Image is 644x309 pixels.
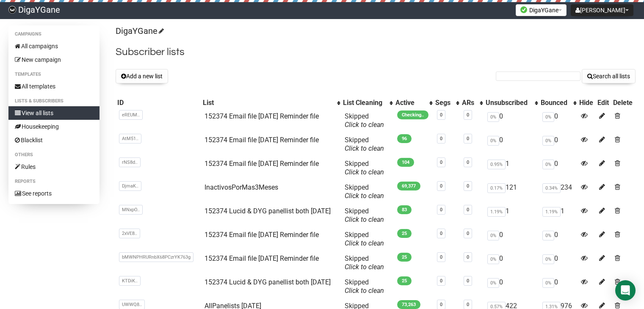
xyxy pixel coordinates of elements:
span: Checking.. [397,110,428,119]
a: New campaign [8,53,100,66]
a: 0 [467,183,469,189]
button: Search all lists [582,69,636,83]
span: 1.19% [487,207,506,217]
th: Bounced: No sort applied, activate to apply an ascending sort [539,97,578,109]
th: Edit: No sort applied, sorting is disabled [596,97,611,109]
span: 0% [487,278,499,288]
span: 0.17% [487,183,506,193]
a: Click to clean [345,263,384,271]
span: 83 [397,205,412,214]
a: 0 [467,136,469,141]
span: 25 [397,229,412,238]
a: 0 [467,254,469,260]
th: List: No sort applied, activate to apply an ascending sort [201,97,341,109]
th: List Cleaning: No sort applied, activate to apply an ascending sort [341,97,394,109]
a: 152374 Email file [DATE] Reminder file [205,112,319,120]
span: 0.95% [487,160,506,169]
a: 0 [467,160,469,165]
span: 0% [542,231,554,240]
a: Click to clean [345,144,384,152]
td: 0 [484,251,539,275]
span: 0% [542,254,554,264]
a: Click to clean [345,121,384,129]
span: Skipped [345,278,384,295]
span: 0% [487,231,499,240]
a: 0 [440,278,442,284]
span: 0% [542,160,554,169]
a: Rules [8,160,100,174]
a: InactivosPorMas3Meses [205,183,278,191]
span: Skipped [345,183,384,200]
a: 152374 Email file [DATE] Reminder file [205,254,319,262]
a: Click to clean [345,287,384,295]
span: bMWNPHRURnbX68PCzrYK763g [119,252,193,262]
a: Click to clean [345,239,384,247]
a: 0 [440,136,442,141]
td: 0 [484,132,539,156]
td: 0 [539,275,578,298]
td: 121 [484,180,539,204]
td: 1 [484,204,539,227]
a: Click to clean [345,215,384,223]
td: 0 [484,275,539,298]
th: Segs: No sort applied, activate to apply an ascending sort [434,97,460,109]
div: Open Intercom Messenger [615,280,636,301]
td: 0 [539,251,578,275]
li: Campaigns [8,29,100,39]
th: Unsubscribed: No sort applied, activate to apply an ascending sort [484,97,539,109]
span: 0% [487,136,499,146]
div: Unsubscribed [486,99,530,107]
span: 25 [397,276,412,285]
a: 152374 Lucid & DYG panellist both [DATE] [205,207,331,215]
div: List Cleaning [343,99,385,107]
a: All campaigns [8,39,100,53]
th: Hide: No sort applied, sorting is disabled [578,97,596,109]
button: Add a new list [116,69,168,83]
a: All templates [8,80,100,93]
a: 0 [467,207,469,212]
span: 96 [397,134,412,143]
img: f83b26b47af82e482c948364ee7c1d9c [8,6,16,14]
a: 0 [440,183,442,189]
a: Click to clean [345,168,384,176]
li: Lists & subscribers [8,96,100,106]
a: See reports [8,187,100,200]
div: List [203,99,332,107]
span: Skipped [345,160,384,176]
td: 0 [539,132,578,156]
div: Active [395,99,426,107]
div: ID [117,99,199,107]
a: 152374 Email file [DATE] Reminder file [205,160,319,168]
span: MNxpO.. [119,205,143,215]
span: eREUM.. [119,110,143,120]
li: Templates [8,69,100,80]
li: Reports [8,177,100,187]
div: Delete [613,99,634,107]
a: 0 [440,231,442,236]
td: 0 [539,227,578,251]
td: 1 [539,204,578,227]
a: 0 [440,207,442,212]
span: KTDiK.. [119,276,141,286]
button: DigaYGane [516,4,567,16]
button: [PERSON_NAME] [571,4,633,16]
span: Skipped [345,254,384,271]
span: AtM51.. [119,134,141,143]
td: 0 [539,156,578,180]
li: Others [8,150,100,160]
span: rNS8d.. [119,157,141,167]
span: 2xVE8.. [119,229,140,238]
a: 0 [440,254,442,260]
th: ID: No sort applied, sorting is disabled [116,97,201,109]
span: DjmaK.. [119,181,141,191]
div: ARs [462,99,475,107]
span: 69,377 [397,182,420,190]
a: 0 [440,160,442,165]
a: 0 [440,112,442,118]
a: 0 [467,278,469,284]
a: DigaYGane [116,26,163,36]
th: ARs: No sort applied, activate to apply an ascending sort [460,97,484,109]
td: 1 [484,156,539,180]
span: Skipped [345,231,384,247]
h2: Subscriber lists [116,44,636,60]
